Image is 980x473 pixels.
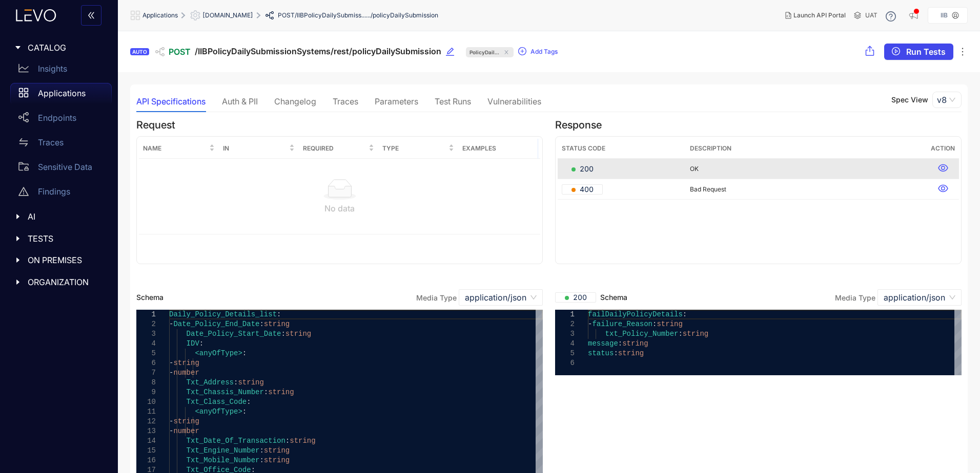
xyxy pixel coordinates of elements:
[28,212,104,221] span: AI
[618,339,622,348] span: :
[136,368,156,378] div: 7
[173,369,199,377] span: number
[6,37,112,58] div: CATALOG
[892,47,900,56] span: play-circle
[28,277,104,287] span: ORGANIZATION
[588,310,683,318] span: failDailyPolicyDetails
[136,378,156,388] div: 8
[130,48,149,55] div: AUTO
[38,64,67,73] p: Insights
[683,330,708,338] span: string
[187,378,234,386] span: Txt_Address
[378,139,458,159] th: Type
[136,426,156,436] div: 13
[927,139,959,159] th: Action
[6,271,112,293] div: ORGANIZATION
[195,407,242,416] span: <anyOfType>
[14,256,22,264] span: caret-right
[219,139,299,159] th: In
[555,119,962,131] h4: Response
[555,292,627,303] span: Schema
[937,92,957,107] span: v8
[136,417,156,426] div: 12
[686,159,927,179] td: OK
[139,139,219,159] th: Name
[295,12,438,19] span: /IIBPolicyDailySubmiss....../policyDailySubmission
[136,446,156,456] div: 15
[518,47,526,56] span: plus-circle
[884,290,955,305] span: application/json
[518,44,558,60] button: plus-circleAdd Tags
[38,89,86,98] p: Applications
[247,398,251,406] span: :
[259,456,263,464] span: :
[264,320,290,328] span: string
[303,143,367,154] span: Required
[28,43,104,52] span: CATALOG
[187,398,247,406] span: Txt_Class_Code
[10,83,112,107] a: Applications
[555,310,575,319] div: 1
[622,339,648,348] span: string
[652,320,657,328] span: :
[10,157,112,181] a: Sensitive Data
[435,97,471,106] div: Test Runs
[136,339,156,349] div: 4
[835,293,875,302] label: Media Type
[169,310,277,318] span: Daily_Policy_Details_list
[136,319,156,329] div: 2
[941,12,948,19] p: IIB
[81,5,101,26] button: double-left
[136,97,206,106] div: API Specifications
[173,417,199,425] span: string
[777,7,854,24] button: Launch API Portal
[259,320,263,328] span: :
[38,187,70,196] p: Findings
[592,320,652,328] span: failure_Reason
[678,330,682,338] span: :
[683,310,687,318] span: :
[445,47,455,56] span: edit
[169,320,173,328] span: -
[555,329,575,339] div: 3
[169,359,173,367] span: -
[136,358,156,368] div: 6
[469,47,499,57] span: PolicyDail...
[234,378,238,386] span: :
[605,330,679,338] span: txt_Policy_Number
[242,407,247,416] span: :
[173,359,199,367] span: string
[445,44,462,60] button: edit
[555,358,575,368] div: 6
[618,349,644,357] span: string
[588,349,614,357] span: status
[187,456,260,464] span: Txt_Mobile_Number
[264,388,268,396] span: :
[299,139,379,159] th: Required
[136,329,156,339] div: 3
[6,249,112,271] div: ON PREMISES
[136,436,156,446] div: 14
[202,12,253,19] span: [DOMAIN_NAME]
[285,437,290,445] span: :
[136,310,156,319] div: 1
[333,97,358,106] div: Traces
[503,50,510,55] span: close
[223,143,287,154] span: In
[6,228,112,249] div: TESTS
[264,456,290,464] span: string
[588,320,592,328] span: -
[136,349,156,358] div: 5
[169,47,191,56] span: POST
[222,97,258,106] div: Auth & PII
[865,12,877,19] span: UAT
[530,48,558,55] span: Add Tags
[38,138,64,147] p: Traces
[238,378,263,386] span: string
[187,446,260,455] span: Txt_Engine_Number
[187,437,285,445] span: Txt_Date_Of_Transaction
[487,97,541,106] div: Vulnerabilities
[28,255,104,265] span: ON PREMISES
